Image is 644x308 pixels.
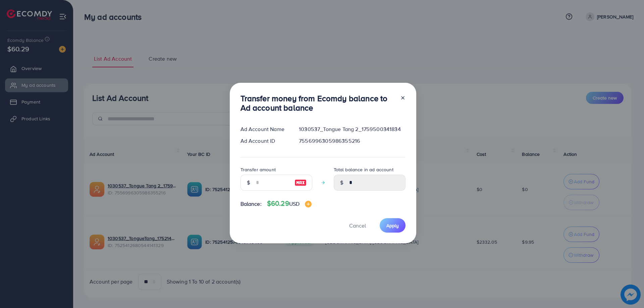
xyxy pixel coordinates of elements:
[240,166,276,173] label: Transfer amount
[289,200,300,207] span: USD
[235,137,294,145] div: Ad Account ID
[349,222,366,229] span: Cancel
[334,166,393,173] label: Total balance in ad account
[293,125,411,133] div: 1030537_Tongue Tang 2_1759500341834
[305,201,312,207] img: image
[294,179,307,187] img: image
[293,137,411,145] div: 7556996305986355216
[240,200,262,208] span: Balance:
[235,125,294,133] div: Ad Account Name
[341,218,374,233] button: Cancel
[386,222,399,229] span: Apply
[240,94,395,113] h3: Transfer money from Ecomdy balance to Ad account balance
[267,199,312,208] h4: $60.29
[380,218,406,233] button: Apply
